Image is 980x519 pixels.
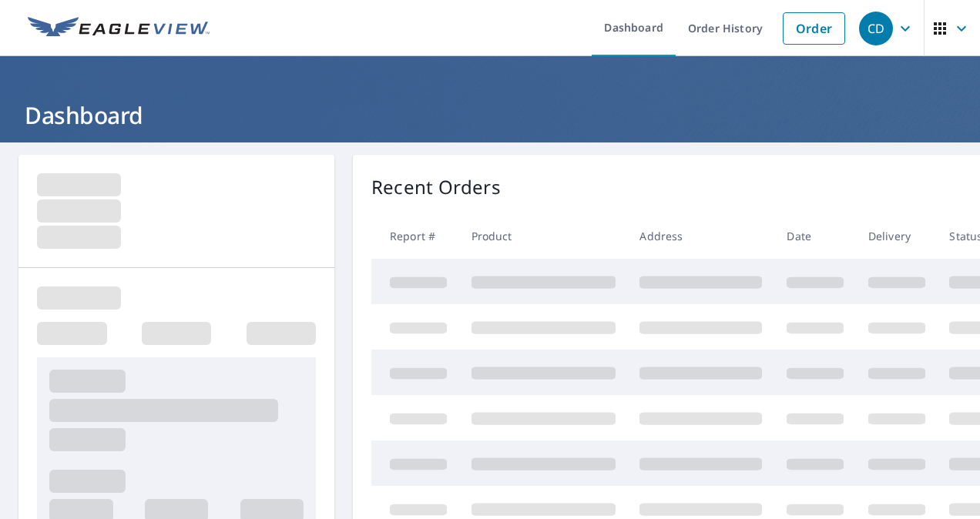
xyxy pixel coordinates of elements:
th: Address [627,213,774,259]
a: Order [783,12,845,45]
th: Report # [371,213,459,259]
th: Product [459,213,628,259]
th: Delivery [856,213,938,259]
h1: Dashboard [18,99,962,131]
p: Recent Orders [371,173,501,201]
th: Date [774,213,856,259]
div: CD [859,12,893,45]
img: EV Logo [28,17,210,40]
